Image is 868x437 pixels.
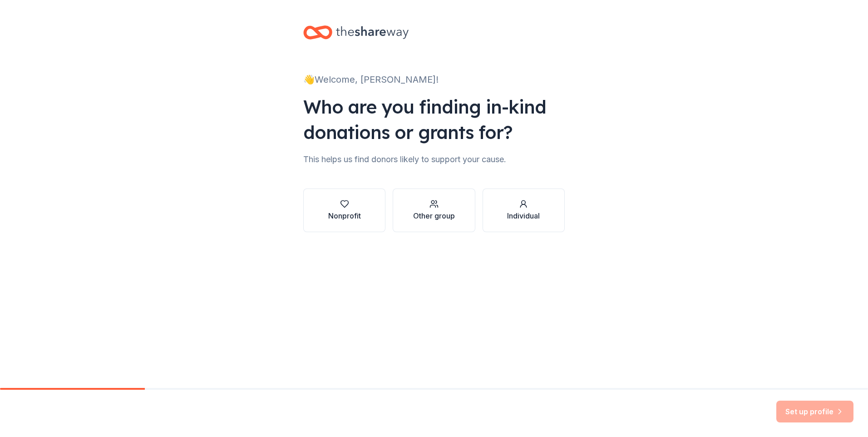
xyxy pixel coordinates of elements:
[507,210,540,221] div: Individual
[303,94,565,145] div: Who are you finding in-kind donations or grants for?
[393,189,475,232] button: Other group
[303,189,385,232] button: Nonprofit
[483,189,565,232] button: Individual
[413,210,455,221] div: Other group
[303,152,565,167] div: This helps us find donors likely to support your cause.
[303,72,565,87] div: 👋 Welcome, [PERSON_NAME]!
[328,210,361,221] div: Nonprofit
